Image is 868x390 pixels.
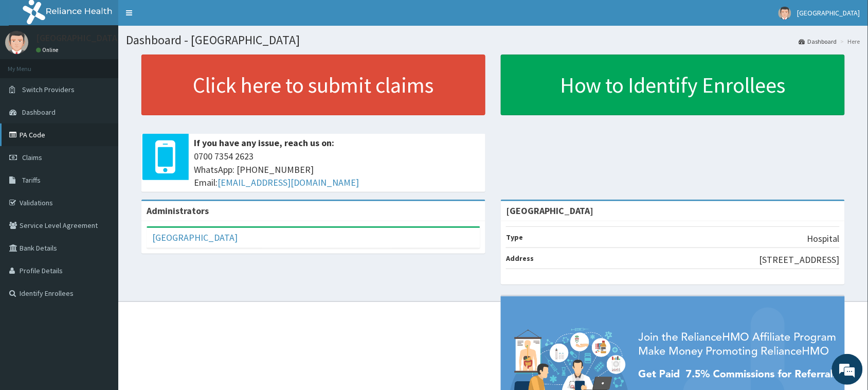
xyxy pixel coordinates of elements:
strong: [GEOGRAPHIC_DATA] [506,205,594,217]
b: Address [506,254,534,263]
img: User Image [5,31,28,54]
span: Claims [22,153,42,162]
span: Switch Providers [22,85,75,94]
li: Here [838,37,860,46]
img: User Image [779,7,791,20]
span: [GEOGRAPHIC_DATA] [798,8,860,17]
b: Type [506,233,523,242]
span: Dashboard [22,108,56,117]
h1: Dashboard - [GEOGRAPHIC_DATA] [126,33,860,47]
p: [STREET_ADDRESS] [759,253,840,267]
a: [GEOGRAPHIC_DATA] [152,232,238,243]
a: Dashboard [799,37,837,46]
p: [GEOGRAPHIC_DATA] [36,33,121,43]
b: Administrators [147,205,209,217]
a: [EMAIL_ADDRESS][DOMAIN_NAME] [218,176,359,188]
span: 0700 7354 2623 WhatsApp: [PHONE_NUMBER] Email: [194,150,480,189]
p: Hospital [807,232,840,245]
a: Click here to submit claims [141,55,485,115]
a: How to Identify Enrollees [501,55,845,115]
span: Tariffs [22,175,41,185]
a: Online [36,46,61,54]
b: If you have any issue, reach us on: [194,137,334,149]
